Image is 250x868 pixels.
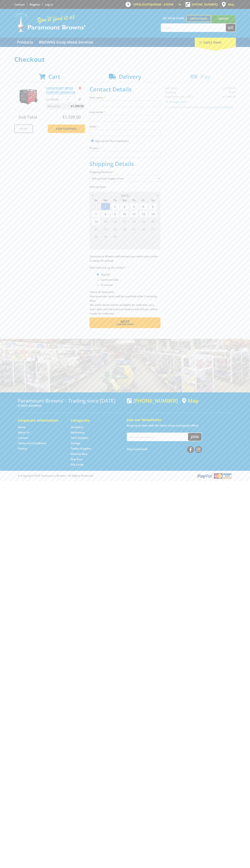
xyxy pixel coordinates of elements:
[129,198,138,203] span: Th
[139,203,148,210] span: 5
[90,185,160,189] label: Pick Up Date
[148,203,157,210] span: 6
[90,151,160,158] input: Please enter your telephone number.
[120,218,129,225] span: 17
[90,160,160,167] h2: Shipping Details
[71,447,91,450] a: Go to the Timber Supplies page
[186,15,211,22] a: Gepps Cross
[129,203,138,210] span: 4
[120,240,129,248] span: 8
[18,86,39,107] img: 6.0KW SILENT SERIES INVERTER GENERATOR
[148,240,157,248] span: 11
[46,97,65,102] p: $1,399.00
[188,433,202,441] button: Join
[97,323,153,326] span: Confirm order
[127,445,202,453] div: Stay Connected
[101,233,110,240] span: 29
[129,218,138,225] span: 18
[127,433,188,441] input: Your email address
[127,417,232,422] h5: Join our Newsletter
[18,418,63,423] h5: Corporate Information
[90,124,160,129] label: Email
[95,139,129,143] label: Sign up for the newsletter
[101,225,110,233] span: 22
[14,38,36,47] a: Go to the Products page
[90,110,160,114] label: Last name
[71,457,82,461] a: Go to the Skip Bins page
[91,218,101,225] span: 14
[161,15,186,21] span: Set your store
[110,225,120,233] span: 23
[101,240,110,248] span: 6
[90,115,160,121] input: Please enter your last name.
[197,473,232,479] img: PayPal, Mastercard, Visa accepted
[100,282,114,288] label: A Courier
[195,38,236,47] div: Cart
[90,317,160,328] button: Next Confirm order
[120,203,129,210] span: 3
[46,103,85,109] p: Item total:
[90,290,157,315] em: Photo ID Required. Non-preorder items will be available after 5 working days Pre-order items will...
[71,103,84,109] span: $1,399.00
[211,15,236,29] a: Mount [PERSON_NAME]
[71,463,83,467] a: Go to the Gift Cards page
[18,436,28,440] a: Go to the Contact page
[90,175,160,182] select: Please select a shipping method.
[90,255,158,262] em: Paramount Browns will contact you when your order is ready for pickup
[46,86,75,94] a: 6.0KW SILENT SERIES INVERTER GENERATOR
[71,418,116,423] h5: Categories
[90,95,160,100] label: First name
[18,398,123,403] h3: Paramount Browns' - Trading since [DATE]
[90,146,160,150] label: Phone
[90,86,160,93] h2: Contact Details
[129,233,138,240] span: 2
[148,225,157,233] span: 27
[71,425,83,429] a: Go to the Hardware page
[91,225,101,233] span: 21
[14,3,25,6] a: Go to the Contact page
[71,452,87,456] a: Go to the Wheelie Bins page
[120,198,129,203] span: We
[45,3,53,6] a: Log in
[100,277,120,283] label: Someone Else
[110,210,120,218] span: 9
[91,210,101,218] span: 7
[148,198,157,203] span: Sa
[161,24,226,32] input: Search
[62,114,81,120] span: $1,399.00
[120,225,129,233] span: 24
[139,198,148,203] span: Fr
[127,398,178,403] div: [PHONE_NUMBER]
[48,124,85,133] a: Keep Shopping
[110,203,120,210] span: 2
[71,441,80,445] a: Go to the Storage page
[110,198,120,203] span: Tu
[148,218,157,225] span: 20
[18,441,46,445] a: Go to the Terms and Conditions page
[97,273,99,276] input: Please select who will pick up the order.
[148,233,157,240] span: 4
[101,210,110,218] span: 8
[110,233,120,240] span: 30
[127,423,232,428] p: Keep up to date with the latest news and special offers.
[101,203,110,210] span: 1
[18,431,30,434] a: Go to the About Us page
[90,170,160,174] label: Shipping Method
[36,38,96,47] a: Go to the BROWNS Scrap Metal Services page
[139,240,148,248] span: 10
[90,265,160,270] label: Who will pick up the order?
[148,210,157,218] span: 13
[101,198,110,203] span: Mo
[90,101,160,107] input: Please enter your first name.
[18,403,123,408] p: [STREET_ADDRESS]
[110,240,120,248] span: 7
[48,73,60,80] span: Cart
[182,398,199,404] a: View a map of Gepps Cross location
[139,218,148,225] span: 19
[79,86,81,90] a: Remove from cart
[139,233,148,240] span: 3
[133,3,174,6] span: OPEN [DATE]
[91,198,101,203] span: Su
[90,129,160,136] input: Please enter your email address.
[226,24,236,32] button: Go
